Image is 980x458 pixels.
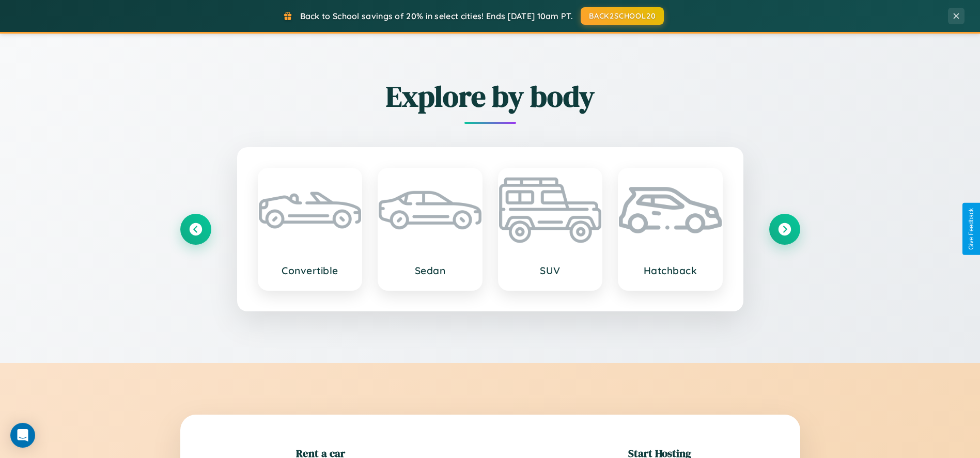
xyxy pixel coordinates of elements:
span: Back to School savings of 20% in select cities! Ends [DATE] 10am PT. [300,11,573,21]
h3: Convertible [269,264,351,277]
div: Open Intercom Messenger [10,423,35,448]
h3: Sedan [389,264,471,277]
h2: Explore by body [180,76,800,116]
h3: Hatchback [629,264,711,277]
div: Give Feedback [968,208,975,250]
button: BACK2SCHOOL20 [581,7,664,25]
h3: SUV [509,264,592,277]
